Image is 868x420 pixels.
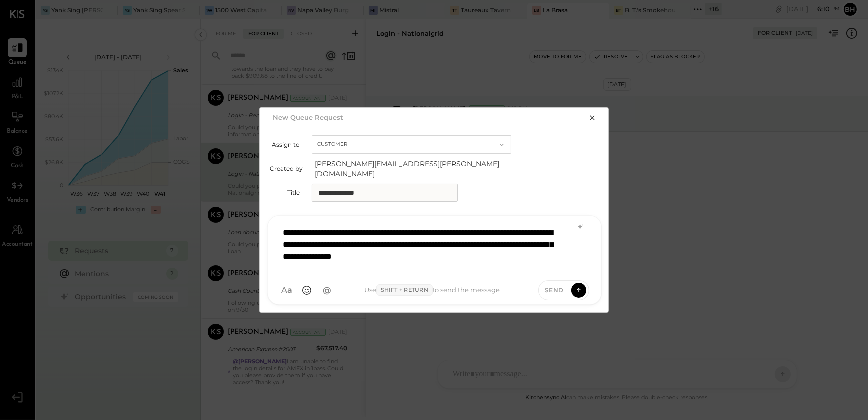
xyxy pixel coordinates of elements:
span: Send [545,286,564,294]
label: Title [270,189,300,196]
h2: New Queue Request [273,113,343,121]
span: @ [323,285,331,295]
label: Created by [270,165,303,172]
span: [PERSON_NAME][EMAIL_ADDRESS][PERSON_NAME][DOMAIN_NAME] [315,159,514,179]
span: Shift + Return [376,284,433,296]
button: Customer [312,135,511,154]
div: Use to send the message [336,284,528,296]
button: @ [318,281,336,299]
button: Aa [278,281,296,299]
span: a [287,285,292,295]
label: Assign to [270,141,300,148]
